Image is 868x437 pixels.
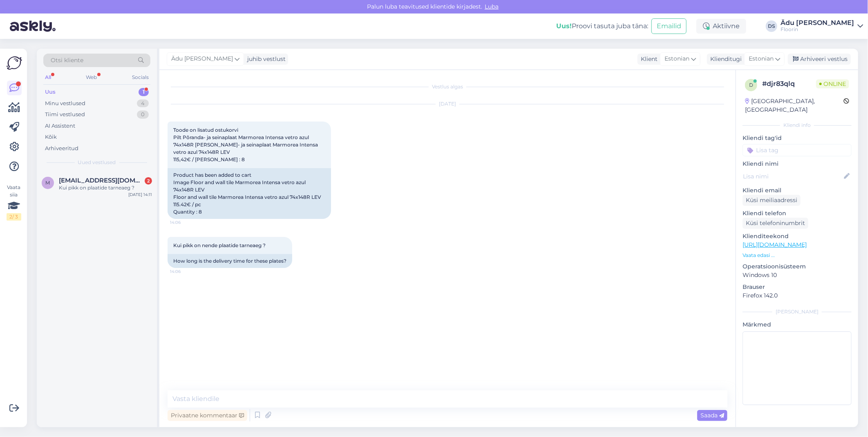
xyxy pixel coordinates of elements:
[743,271,852,279] p: Windows 10
[781,20,854,26] div: Ädu [PERSON_NAME]
[788,54,851,65] div: Arhiveeri vestlus
[745,97,843,114] div: [GEOGRAPHIC_DATA], [GEOGRAPHIC_DATA]
[766,20,777,32] div: DS
[145,177,152,185] div: 2
[743,262,852,271] p: Operatsioonisüsteem
[168,168,331,219] div: Product has been added to cart Image Floor and wall tile Marmorea Intensa vetro azul 74x148R LEV ...
[137,99,149,108] div: 4
[638,55,658,63] div: Klient
[45,99,85,108] div: Minu vestlused
[816,79,849,88] span: Online
[743,218,808,229] div: Küsi telefoninumbrit
[781,20,863,33] a: Ädu [PERSON_NAME]Floorin
[170,219,201,225] span: 14:06
[85,72,99,83] div: Web
[45,110,85,119] div: Tiimi vestlused
[743,186,852,195] p: Kliendi email
[139,88,149,96] div: 1
[743,232,852,241] p: Klienditeekond
[45,122,75,130] div: AI Assistent
[168,254,292,268] div: How long is the delivery time for these plates?
[7,184,21,221] div: Vaata siia
[743,144,852,156] input: Lisa tag
[482,3,501,10] span: Luba
[749,82,753,88] span: d
[59,177,144,184] span: mart@restmart.ee
[45,88,56,96] div: Uus
[743,308,852,315] div: [PERSON_NAME]
[171,54,233,63] span: Ädu [PERSON_NAME]
[749,54,774,63] span: Estonian
[743,241,807,248] a: [URL][DOMAIN_NAME]
[59,184,152,191] div: Kui pikk on plaatide tarneaeg ?
[743,252,852,259] p: Vaata edasi ...
[743,209,852,218] p: Kliendi telefon
[700,412,724,419] span: Saada
[173,127,319,162] span: Toode on lisatud ostukorvi Pilt Põranda- ja seinaplaat Marmorea Intensa vetro azul 74x148R [PERSO...
[664,54,689,63] span: Estonian
[51,56,83,65] span: Otsi kliente
[743,160,852,168] p: Kliendi nimi
[707,55,742,63] div: Klienditugi
[743,122,852,129] div: Kliendi info
[7,55,22,71] img: Askly Logo
[45,144,78,153] div: Arhiveeritud
[78,159,116,166] span: Uued vestlused
[651,18,687,34] button: Emailid
[743,172,842,181] input: Lisa nimi
[556,22,572,30] b: Uus!
[781,26,854,33] div: Floorin
[137,110,149,119] div: 0
[168,410,247,421] div: Privaatne kommentaar
[168,83,727,90] div: Vestlus algas
[244,55,286,63] div: juhib vestlust
[743,320,852,329] p: Märkmed
[130,72,150,83] div: Socials
[170,268,201,275] span: 14:06
[743,134,852,142] p: Kliendi tag'id
[556,21,648,31] div: Proovi tasuta juba täna:
[743,283,852,291] p: Brauser
[7,213,21,221] div: 2 / 3
[46,180,50,186] span: m
[173,242,266,248] span: Kui pikk on nende plaatide tarneaeg ?
[696,19,746,34] div: Aktiivne
[743,291,852,300] p: Firefox 142.0
[128,191,152,198] div: [DATE] 14:11
[43,72,53,83] div: All
[762,79,816,89] div: # djr83qlq
[168,100,727,108] div: [DATE]
[45,133,57,141] div: Kõik
[743,195,801,206] div: Küsi meiliaadressi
